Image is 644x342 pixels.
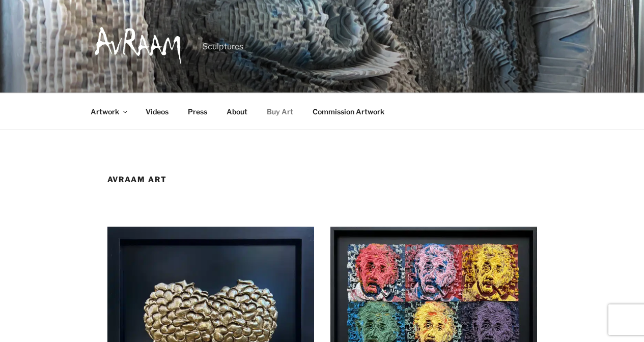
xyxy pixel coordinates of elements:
h1: AvRaam Art [107,174,537,184]
nav: Top Menu [82,99,563,124]
a: About [218,99,257,124]
a: Videos [137,99,178,124]
p: Sculptures [203,41,243,53]
a: Commission Artwork [304,99,394,124]
a: Artwork [82,99,135,124]
a: Press [179,99,216,124]
a: Buy Art [258,99,302,124]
